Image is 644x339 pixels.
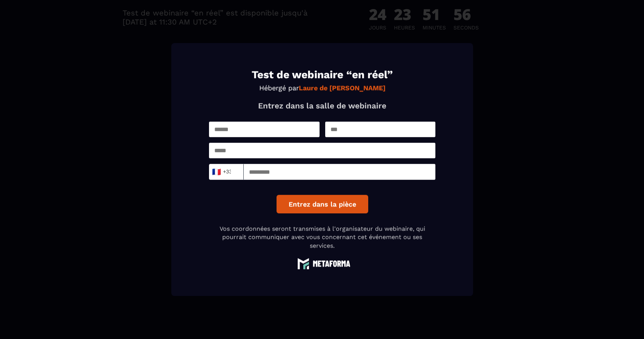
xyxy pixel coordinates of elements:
[209,84,435,92] p: Hébergé par
[211,166,221,177] span: 🇫🇷
[214,166,229,177] span: +33
[209,225,435,250] p: Vos coordonnées seront transmises à l'organisateur du webinaire, qui pourrait communiquer avec vo...
[209,164,244,180] div: Search for option
[298,84,385,92] strong: Laure de [PERSON_NAME]
[276,195,368,213] button: Entrez dans la pièce
[294,257,350,269] img: logo
[231,166,237,177] input: Search for option
[209,101,435,110] p: Entrez dans la salle de webinaire
[209,69,435,80] h1: Test de webinaire “en réel”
